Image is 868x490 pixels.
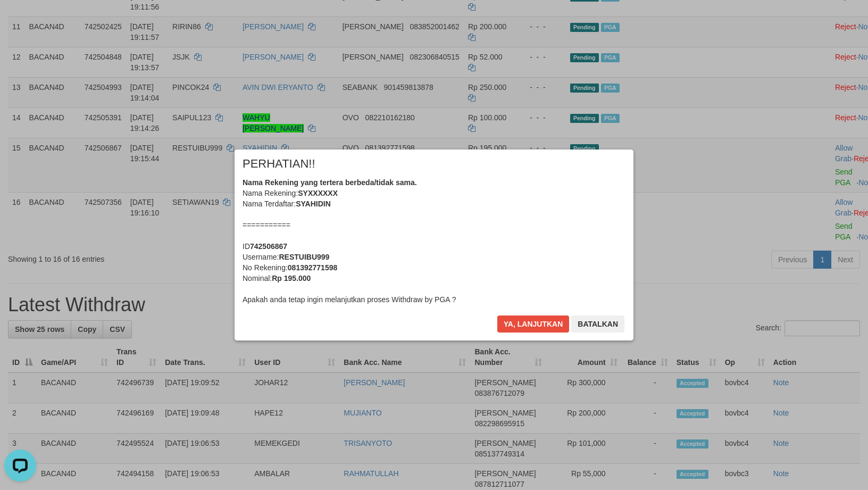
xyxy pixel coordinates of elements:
button: Batalkan [571,315,624,333]
button: Ya, lanjutkan [497,315,570,333]
b: RESTUIBU999 [279,253,329,261]
b: 081392771598 [288,263,337,272]
b: Rp 195.000 [272,274,311,283]
b: Nama Rekening yang tertera berbeda/tidak sama. [243,178,417,187]
span: PERHATIAN!! [243,159,315,169]
b: 742506867 [250,242,287,251]
button: Open LiveChat chat widget [4,4,36,36]
b: SYXXXXXX [298,189,338,197]
div: Nama Rekening: Nama Terdaftar: =========== ID Username: No Rekening: Nominal: Apakah anda tetap i... [243,177,625,305]
b: SYAHIDIN [296,200,331,208]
